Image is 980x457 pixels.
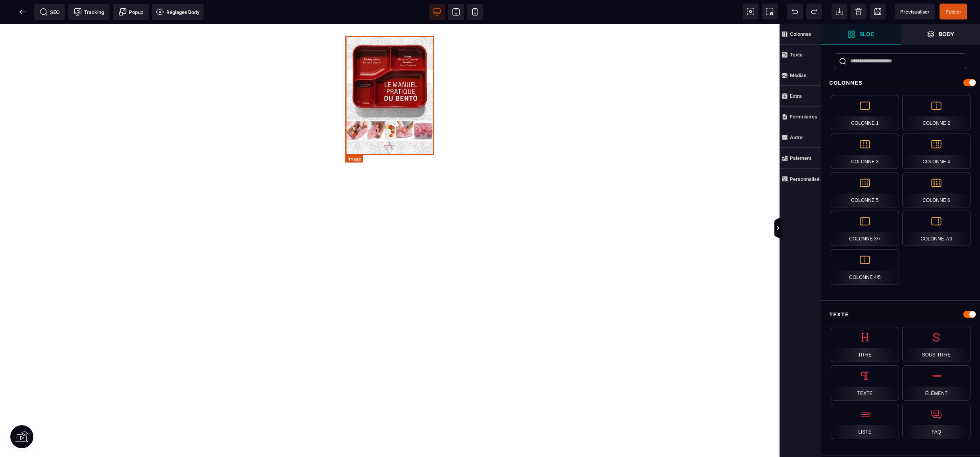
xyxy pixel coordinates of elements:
span: Métadata SEO [34,4,65,20]
div: FAQ [902,404,970,439]
div: Colonne 4 [902,134,970,169]
span: Défaire [787,4,803,19]
span: Texte [780,45,821,65]
strong: Texte [790,52,803,58]
div: Liste [831,404,899,439]
div: Colonne 7/3 [902,211,970,246]
span: Aperçu [895,4,935,19]
div: Colonnes [821,76,980,90]
span: Capture d'écran [762,4,778,19]
span: Code de suivi [68,4,110,20]
span: Autre [780,127,821,148]
span: Voir mobile [467,4,483,20]
span: Voir tablette [448,4,464,20]
span: Enregistrer le contenu [940,4,967,19]
span: Ouvrir les blocs [821,24,901,45]
strong: Colonnes [790,31,811,37]
span: Créer une alerte modale [113,4,149,20]
span: Tracking [74,8,104,16]
span: Paiement [780,148,821,168]
span: Formulaires [780,107,821,127]
strong: Autre [790,134,803,140]
span: Ouvrir les calques [901,24,980,45]
img: ccf868e37e2d7f774432aa80a5126a69_COUV-BENTO-224x300.jpg [345,12,434,131]
span: Extra [780,86,821,107]
div: Texte [821,307,980,322]
div: Colonne 5 [831,172,899,207]
span: Médias [780,65,821,86]
strong: Bloc [859,31,874,37]
span: Retour [15,4,31,20]
span: Favicon [152,4,204,20]
span: Afficher les vues [821,217,829,240]
span: Enregistrer [870,4,886,19]
div: Titre [831,327,899,362]
strong: Extra [790,93,802,99]
strong: Médias [790,72,807,78]
div: Colonne 6 [902,172,970,207]
span: Nettoyage [851,4,866,19]
span: SEO [40,8,60,16]
span: Réglages Body [156,8,200,16]
div: Colonne 4/5 [831,249,899,285]
span: Voir bureau [429,4,445,20]
strong: Formulaires [790,114,817,120]
div: Élément [902,365,970,401]
span: Colonnes [780,24,821,45]
div: Sous-titre [902,327,970,362]
span: Personnalisé [780,168,821,189]
strong: Paiement [790,155,811,161]
div: Colonne 3 [831,134,899,169]
span: Rétablir [806,4,822,19]
div: Colonne 2 [902,95,970,130]
strong: Body [939,31,954,37]
div: Colonne 3/7 [831,211,899,246]
strong: Personnalisé [790,176,820,182]
span: Popup [119,8,143,16]
div: Colonne 1 [831,95,899,130]
div: Texte [831,365,899,401]
span: Publier [945,9,961,15]
span: Prévisualiser [900,9,930,15]
span: Voir les composants [743,4,759,19]
span: Importer [832,4,847,19]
